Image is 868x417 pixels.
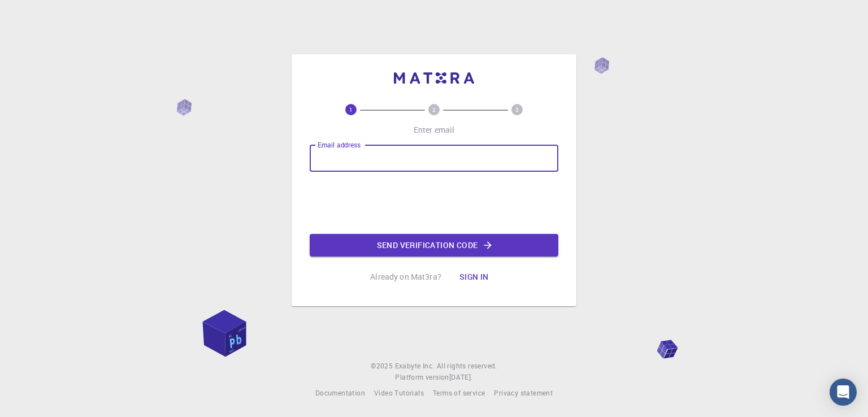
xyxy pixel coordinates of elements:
[414,124,455,136] p: Enter email
[494,388,553,399] a: Privacy statement
[515,106,519,114] text: 3
[449,372,473,381] span: [DATE] .
[395,372,449,383] span: Platform version
[395,360,435,372] a: Exabyte Inc.
[349,106,353,114] text: 1
[315,388,365,397] span: Documentation
[315,388,365,399] a: Documentation
[432,106,436,114] text: 2
[433,388,485,399] a: Terms of service
[450,266,498,288] button: Sign in
[374,388,424,399] a: Video Tutorials
[830,379,857,406] div: Open Intercom Messenger
[371,360,394,372] span: © 2025
[348,181,520,225] iframe: reCAPTCHA
[437,360,497,372] span: All rights reserved.
[494,388,553,397] span: Privacy statement
[370,271,441,283] p: Already on Mat3ra?
[318,140,361,150] label: Email address
[433,388,485,397] span: Terms of service
[310,234,558,257] button: Send verification code
[449,372,473,383] a: [DATE].
[374,388,424,397] span: Video Tutorials
[395,361,435,370] span: Exabyte Inc.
